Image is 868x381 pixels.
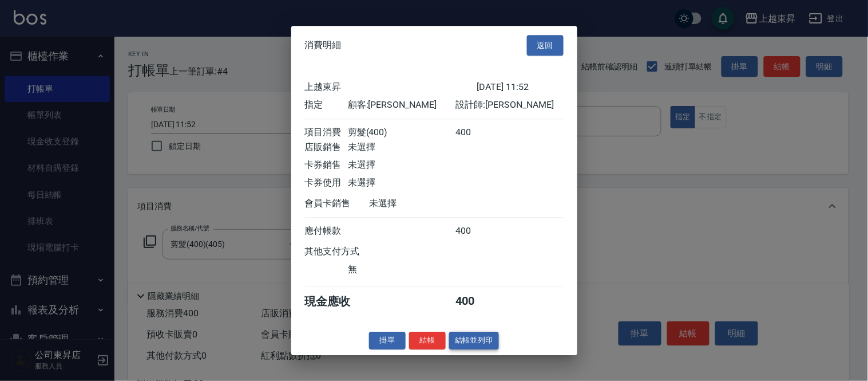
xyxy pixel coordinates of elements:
div: 現金應收 [305,294,370,309]
button: 返回 [527,35,564,56]
div: 400 [455,127,498,139]
div: 未選擇 [370,198,477,210]
div: 設計師: [PERSON_NAME] [455,99,563,111]
div: 顧客: [PERSON_NAME] [348,99,455,111]
button: 結帳並列印 [449,332,499,349]
div: 指定 [305,99,348,111]
button: 掛單 [369,332,406,349]
button: 結帳 [409,332,446,349]
div: 400 [455,225,498,237]
div: 400 [455,294,498,309]
div: 會員卡銷售 [305,198,370,210]
div: 店販銷售 [305,142,348,154]
div: 未選擇 [348,159,455,171]
div: [DATE] 11:52 [477,81,564,93]
div: 未選擇 [348,142,455,154]
div: 其他支付方式 [305,246,391,258]
span: 消費明細 [305,40,342,51]
div: 無 [348,264,455,276]
div: 未選擇 [348,177,455,189]
div: 上越東昇 [305,81,477,93]
div: 項目消費 [305,127,348,139]
div: 應付帳款 [305,225,348,237]
div: 卡券使用 [305,177,348,189]
div: 剪髮(400) [348,127,455,139]
div: 卡券銷售 [305,159,348,171]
